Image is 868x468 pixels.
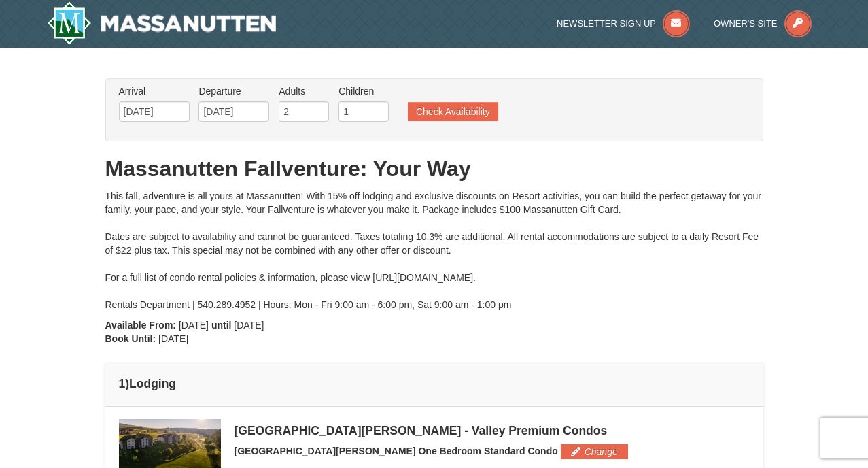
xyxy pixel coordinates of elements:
label: Arrival [119,84,190,98]
strong: until [211,320,232,331]
a: Massanutten Resort [47,1,277,45]
h4: 1 Lodging [119,377,750,390]
span: [DATE] [234,320,264,331]
a: Owner's Site [714,18,812,29]
span: [GEOGRAPHIC_DATA][PERSON_NAME] One Bedroom Standard Condo [235,446,558,456]
div: This fall, adventure is all yours at Massanutten! With 15% off lodging and exclusive discounts on... [105,189,763,312]
strong: Book Until: [105,333,156,344]
img: Massanutten Resort Logo [47,1,277,45]
span: ) [125,377,129,390]
label: Departure [198,84,269,98]
label: Adults [279,84,329,98]
button: Change [561,444,628,459]
h1: Massanutten Fallventure: Your Way [105,155,763,182]
span: Newsletter Sign Up [557,18,656,29]
button: Check Availability [408,102,498,121]
label: Children [338,84,389,98]
div: [GEOGRAPHIC_DATA][PERSON_NAME] - Valley Premium Condos [235,424,750,437]
a: Newsletter Sign Up [557,18,690,29]
span: [DATE] [158,333,188,344]
span: Owner's Site [714,18,778,29]
strong: Available From: [105,320,177,331]
span: [DATE] [179,320,209,331]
